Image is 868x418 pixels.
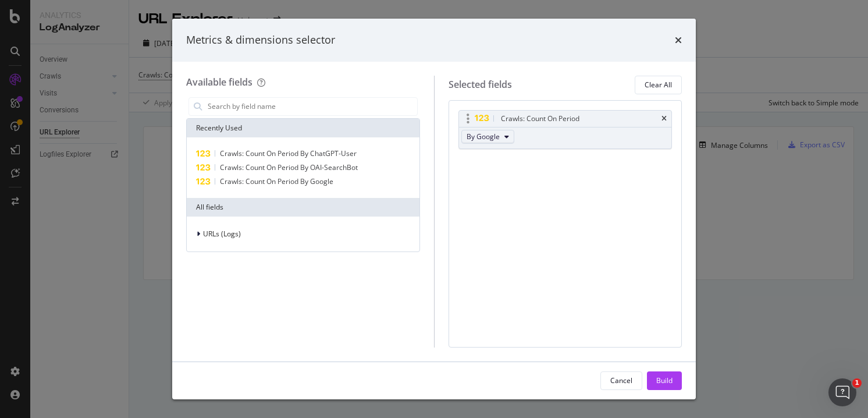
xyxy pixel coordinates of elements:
[828,378,856,406] iframe: Intercom live chat
[656,376,673,385] div: Build
[635,76,682,94] button: Clear All
[186,76,252,88] div: Available fields
[645,80,672,90] div: Clear All
[187,119,419,137] div: Recently Used
[203,229,241,239] span: URLs (Logs)
[461,130,514,144] button: By Google
[187,198,419,217] div: All fields
[186,33,335,48] div: Metrics & dimensions selector
[647,371,682,390] button: Build
[675,33,682,48] div: times
[207,98,417,115] input: Search by field name
[852,378,862,388] span: 1
[661,115,667,122] div: times
[172,19,696,399] div: modal
[501,113,579,125] div: Crawls: Count On Period
[610,376,632,385] div: Cancel
[458,110,673,149] div: Crawls: Count On PeriodtimesBy Google
[220,162,358,172] span: Crawls: Count On Period By OAI-SearchBot
[220,176,333,186] span: Crawls: Count On Period By Google
[220,148,357,158] span: Crawls: Count On Period By ChatGPT-User
[449,78,512,91] div: Selected fields
[600,371,642,390] button: Cancel
[467,132,500,141] span: By Google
